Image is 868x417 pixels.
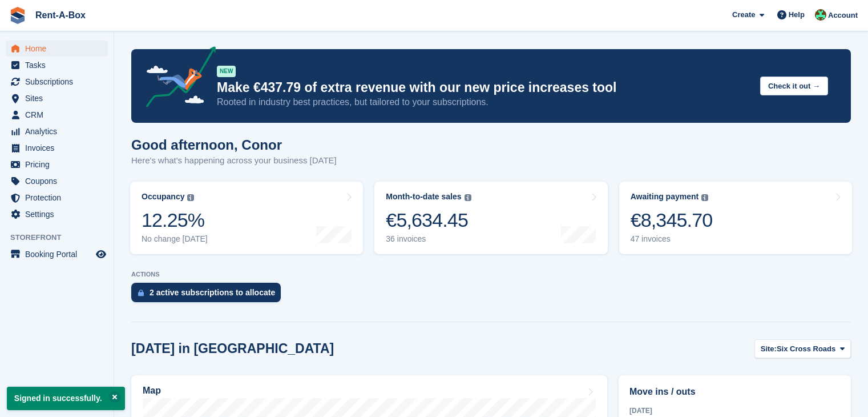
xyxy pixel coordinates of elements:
a: menu [6,74,108,90]
img: stora-icon-8386f47178a22dfd0bd8f6a31ec36ba5ce8667c1dd55bd0f319d3a0aa187defe.svg [9,7,26,24]
h2: [DATE] in [GEOGRAPHIC_DATA] [131,341,334,356]
div: 36 invoices [386,234,471,244]
button: Check it out → [760,77,828,95]
a: Preview store [94,247,108,261]
span: Analytics [25,123,94,139]
p: Rooted in industry best practices, but tailored to your subscriptions. [217,96,751,109]
div: No change [DATE] [142,234,208,244]
p: Here's what's happening across your business [DATE] [131,154,337,167]
p: Make €437.79 of extra revenue with our new price increases tool [217,79,751,96]
span: Create [732,9,755,21]
a: menu [6,107,108,123]
a: menu [6,206,108,222]
a: menu [6,41,108,57]
a: menu [6,123,108,139]
a: menu [6,173,108,189]
span: Invoices [25,140,94,156]
a: Occupancy 12.25% No change [DATE] [130,182,363,254]
span: CRM [25,107,94,123]
span: Protection [25,190,94,206]
a: menu [6,190,108,206]
button: Site: Six Cross Roads [754,339,851,358]
img: Conor O'Shea [815,9,826,21]
span: Home [25,41,94,57]
div: NEW [217,66,236,77]
img: icon-info-grey-7440780725fd019a000dd9b08b2336e03edf1995a4989e88bcd33f0948082b44.svg [465,194,471,201]
span: Pricing [25,157,94,173]
a: menu [6,90,108,106]
a: menu [6,246,108,262]
span: Sites [25,90,94,106]
h1: Good afternoon, Conor [131,137,337,153]
a: menu [6,57,108,73]
span: Booking Portal [25,246,94,262]
a: menu [6,140,108,156]
div: Awaiting payment [631,192,699,202]
span: Settings [25,206,94,222]
a: Rent-A-Box [31,6,90,25]
div: 47 invoices [631,234,713,244]
div: €8,345.70 [631,209,713,232]
h2: Map [143,386,161,396]
span: Account [828,10,858,21]
img: icon-info-grey-7440780725fd019a000dd9b08b2336e03edf1995a4989e88bcd33f0948082b44.svg [187,194,194,201]
div: 2 active subscriptions to allocate [150,288,275,297]
div: [DATE] [629,406,840,416]
span: Site: [761,343,777,355]
a: menu [6,157,108,173]
div: 12.25% [142,209,208,232]
img: icon-info-grey-7440780725fd019a000dd9b08b2336e03edf1995a4989e88bcd33f0948082b44.svg [701,194,708,201]
img: active_subscription_to_allocate_icon-d502201f5373d7db506a760aba3b589e785aa758c864c3986d89f69b8ff3... [138,289,144,296]
span: Six Cross Roads [777,343,835,355]
a: Month-to-date sales €5,634.45 36 invoices [374,182,607,254]
div: Month-to-date sales [386,192,461,202]
p: ACTIONS [131,271,851,278]
div: Occupancy [142,192,184,202]
a: 2 active subscriptions to allocate [131,283,286,308]
img: price-adjustments-announcement-icon-8257ccfd72463d97f412b2fc003d46551f7dbcb40ab6d574587a9cd5c0d94... [136,46,216,111]
p: Signed in successfully. [7,387,125,410]
h2: Move ins / outs [629,385,840,399]
span: Coupons [25,173,94,189]
div: €5,634.45 [386,209,471,232]
span: Help [789,9,805,21]
span: Subscriptions [25,74,94,90]
span: Tasks [25,57,94,73]
a: Awaiting payment €8,345.70 47 invoices [619,182,852,254]
span: Storefront [10,232,114,243]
